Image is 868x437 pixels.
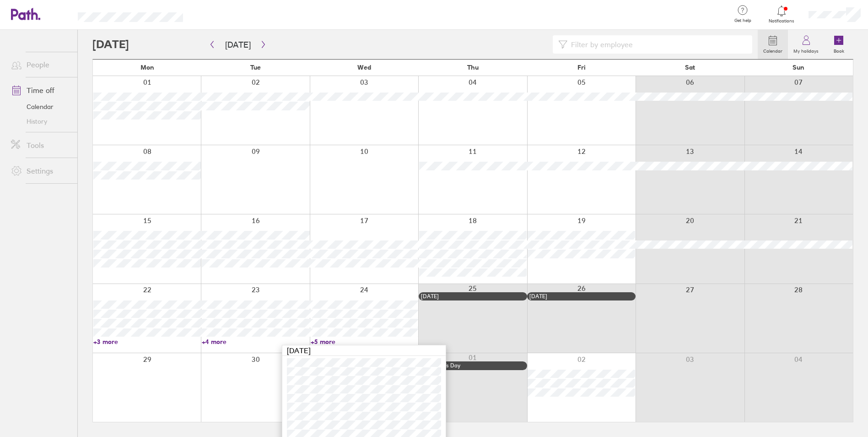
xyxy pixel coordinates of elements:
[685,64,695,71] span: Sat
[567,36,747,53] input: Filter by employee
[788,30,824,59] a: My holidays
[758,30,788,59] a: Calendar
[788,46,824,54] label: My holidays
[824,30,853,59] a: Book
[767,5,797,24] a: Notifications
[421,293,525,300] div: [DATE]
[357,64,371,71] span: Wed
[4,99,77,114] a: Calendar
[467,64,479,71] span: Thu
[793,64,804,71] span: Sun
[529,293,633,300] div: [DATE]
[311,338,418,346] a: +5 more
[4,162,77,180] a: Settings
[728,18,758,23] span: Get help
[4,136,77,154] a: Tools
[4,55,77,74] a: People
[282,345,446,356] div: [DATE]
[218,37,258,52] button: [DATE]
[250,64,261,71] span: Tue
[4,114,77,129] a: History
[828,46,850,54] label: Book
[93,338,201,346] a: +3 more
[767,18,797,24] span: Notifications
[4,81,77,99] a: Time off
[758,46,788,54] label: Calendar
[140,64,154,71] span: Mon
[577,64,586,71] span: Fri
[421,362,525,369] div: New Year’s Day
[202,338,309,346] a: +4 more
